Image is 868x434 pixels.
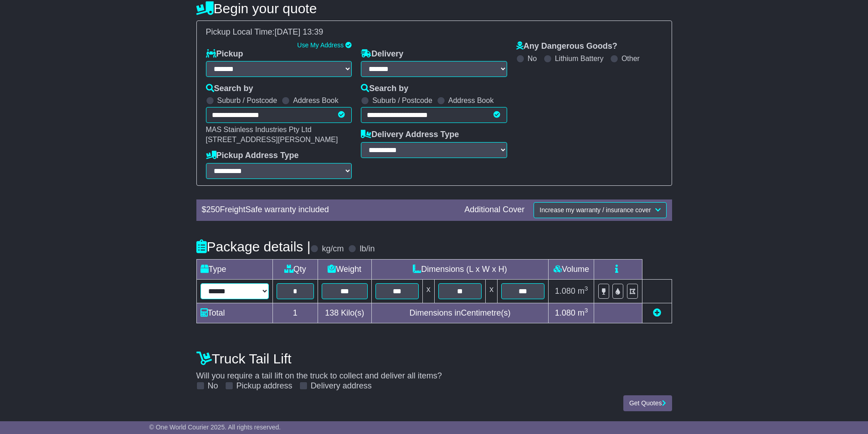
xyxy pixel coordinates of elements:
[448,96,494,105] label: Address Book
[208,381,218,391] label: No
[623,395,672,411] button: Get Quotes
[555,286,575,296] span: 1.080
[217,96,277,105] label: Suburb / Postcode
[585,285,588,292] sup: 3
[555,308,575,317] span: 1.080
[422,279,434,303] td: x
[361,130,459,140] label: Delivery Address Type
[206,49,243,59] label: Pickup
[318,303,371,323] td: Kilo(s)
[371,303,549,323] td: Dimensions in Centimetre(s)
[318,259,371,279] td: Weight
[149,424,281,431] span: © One World Courier 2025. All rights reserved.
[206,84,253,94] label: Search by
[460,205,529,215] div: Additional Cover
[486,279,498,303] td: x
[206,151,299,161] label: Pickup Address Type
[578,286,588,296] span: m
[196,239,311,254] h4: Package details |
[192,347,677,391] div: Will you require a tail lift on the truck to collect and deliver all items?
[275,27,324,36] span: [DATE] 13:39
[196,259,272,279] td: Type
[372,96,432,105] label: Suburb / Postcode
[578,308,588,317] span: m
[539,206,651,214] span: Increase my warranty / insurance cover
[361,49,403,59] label: Delivery
[201,27,667,37] div: Pickup Local Time:
[528,54,537,63] label: No
[371,259,549,279] td: Dimensions (L x W x H)
[322,244,344,254] label: kg/cm
[272,259,318,279] td: Qty
[516,41,617,51] label: Any Dangerous Goods?
[653,308,661,317] a: Add new item
[325,308,339,317] span: 138
[196,1,672,16] h4: Begin your quote
[549,259,594,279] td: Volume
[206,205,220,214] span: 250
[621,54,640,63] label: Other
[197,205,460,215] div: $ FreightSafe warranty included
[236,381,293,391] label: Pickup address
[311,381,372,391] label: Delivery address
[293,96,339,105] label: Address Book
[297,41,344,49] a: Use My Address
[534,202,666,218] button: Increase my warranty / insurance cover
[272,303,318,323] td: 1
[585,307,588,314] sup: 3
[196,303,272,323] td: Total
[361,84,408,94] label: Search by
[555,54,604,63] label: Lithium Battery
[206,126,312,133] span: MAS Stainless Industries Pty Ltd
[206,136,338,143] span: [STREET_ADDRESS][PERSON_NAME]
[196,351,672,366] h4: Truck Tail Lift
[360,244,375,254] label: lb/in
